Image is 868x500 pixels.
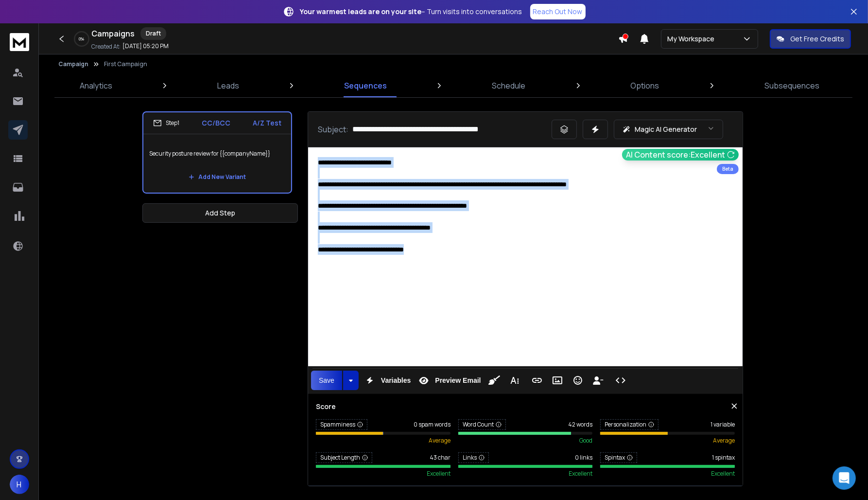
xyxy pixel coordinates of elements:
[10,475,29,494] button: H
[622,149,739,161] button: AI Content score:Excellent
[316,452,372,463] span: Subject Length
[58,60,88,68] button: Campaign
[122,42,169,50] p: [DATE] 05:20 PM
[569,470,592,478] span: excellent
[140,27,166,40] div: Draft
[414,421,451,429] span: 0 spam words
[625,74,665,97] a: Options
[600,419,659,430] span: Personalization
[142,203,298,223] button: Add Step
[316,419,367,430] span: Spamminess
[575,454,592,462] span: 0 links
[667,34,718,44] p: My Workspace
[217,80,239,91] p: Leads
[316,402,735,411] h3: Score
[149,140,285,167] p: Security posture review for {{companyName}}
[569,371,587,390] button: Emoticons
[10,33,29,51] img: logo
[713,437,735,445] span: average
[415,371,483,390] button: Preview Email
[379,376,413,385] span: Variables
[153,119,179,127] div: Step 1
[589,371,608,390] button: Insert Unsubscribe Link
[530,4,586,19] a: Reach Out Now
[80,80,112,91] p: Analytics
[790,34,844,44] p: Get Free Credits
[635,125,697,134] p: Magic AI Generator
[433,376,483,385] span: Preview Email
[528,371,546,390] button: Insert Link (⌘K)
[300,7,522,17] p: – Turn visits into conversations
[91,43,121,51] p: Created At:
[318,124,348,135] p: Subject:
[427,470,451,478] span: excellent
[717,164,739,174] div: Beta
[311,371,342,390] button: Save
[361,371,413,390] button: Variables
[611,371,630,390] button: Code View
[833,466,856,490] div: Open Intercom Messenger
[505,371,524,390] button: More Text
[614,120,723,139] button: Magic AI Generator
[429,437,451,445] span: average
[485,371,503,390] button: Clean HTML
[492,80,526,91] p: Schedule
[711,421,735,429] span: 1 variable
[458,452,489,463] span: Links
[458,419,506,430] span: Word Count
[486,74,532,97] a: Schedule
[202,118,230,128] p: CC/BCC
[600,452,637,463] span: Spintax
[759,74,825,97] a: Subsequences
[300,7,422,16] strong: Your warmest leads are on your site
[579,437,592,445] span: good
[568,421,592,429] span: 42 words
[344,80,387,91] p: Sequences
[533,7,583,17] p: Reach Out Now
[79,36,85,42] p: 0 %
[770,29,851,49] button: Get Free Credits
[631,80,660,91] p: Options
[711,470,735,478] span: excellent
[430,454,451,462] span: 43 char
[91,28,135,39] h1: Campaigns
[74,74,118,97] a: Analytics
[142,111,292,194] li: Step1CC/BCCA/Z TestSecurity posture review for {{companyName}}Add New Variant
[338,74,393,97] a: Sequences
[253,118,281,128] p: A/Z Test
[712,454,735,462] span: 1 spintax
[104,60,147,68] p: First Campaign
[211,74,245,97] a: Leads
[181,167,254,187] button: Add New Variant
[764,80,819,91] p: Subsequences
